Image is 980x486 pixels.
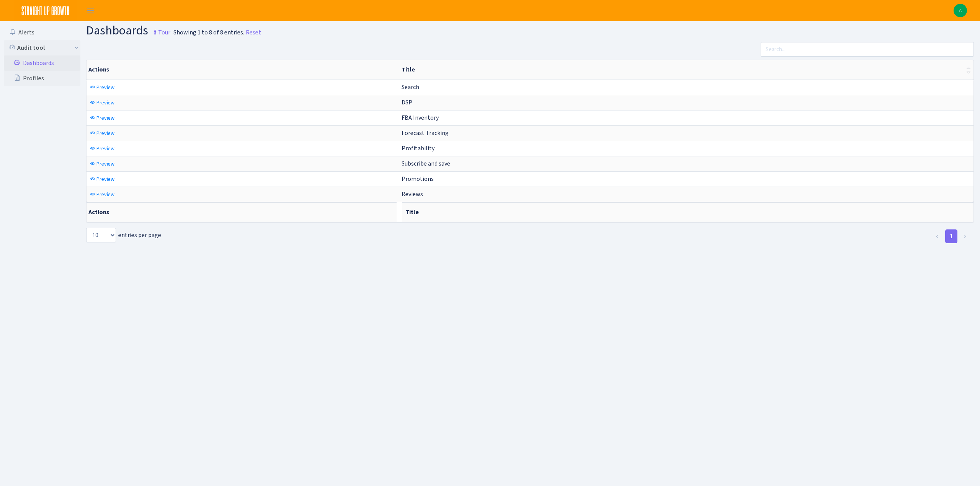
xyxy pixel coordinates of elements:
a: A [954,4,967,17]
th: Actions [87,60,399,80]
h1: Dashboards [86,24,170,39]
th: Actions [87,202,397,222]
span: Reviews [402,190,423,198]
span: Subscribe and save [402,159,450,167]
span: Preview [96,114,114,122]
a: Preview [88,81,116,93]
div: Showing 1 to 8 of 8 entries. [173,28,244,37]
button: Toggle navigation [81,4,100,17]
span: Preview [96,191,114,198]
a: Preview [88,158,116,170]
th: Title : activate to sort column ascending [399,60,973,80]
span: Preview [96,84,114,91]
span: Preview [96,176,114,183]
small: Tour [150,26,170,39]
a: Preview [88,173,116,185]
a: Dashboards [4,55,80,71]
span: Profitability [402,144,434,152]
span: Preview [96,99,114,106]
span: Search [402,83,419,91]
th: Title [402,202,973,222]
select: entries per page [86,228,116,242]
span: Preview [96,130,114,137]
a: Alerts [4,25,80,40]
span: FBA Inventory [402,114,439,122]
a: Audit tool [4,40,80,55]
span: Promotions [402,175,434,183]
a: Tour [148,22,170,38]
a: Preview [88,97,116,109]
span: Preview [96,145,114,152]
a: Reset [246,28,261,37]
a: Preview [88,143,116,154]
a: Preview [88,189,116,200]
input: Search... [761,42,974,57]
a: 1 [945,229,957,243]
a: Preview [88,127,116,139]
img: Angela Sun [954,4,967,17]
label: entries per page [86,228,161,242]
a: Preview [88,112,116,124]
a: Profiles [4,71,80,86]
span: DSP [402,98,412,106]
span: Forecast Tracking [402,129,449,137]
span: Preview [96,160,114,167]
